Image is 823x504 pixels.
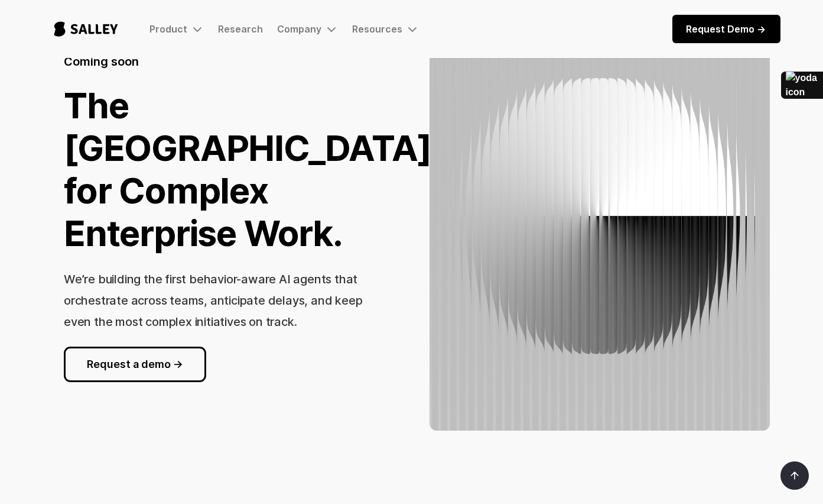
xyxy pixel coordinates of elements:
[353,22,419,36] div: Resources
[353,23,403,35] div: Resources
[672,15,780,43] a: Request Demo ->
[43,9,129,49] a: home
[150,23,188,35] div: Product
[64,84,432,254] h1: The [GEOGRAPHIC_DATA] for Complex Enterprise Work.
[64,53,139,70] h5: Coming soon
[150,22,204,36] div: Product
[219,23,264,35] a: Research
[278,23,322,35] div: Company
[64,272,362,329] h3: We’re building the first behavior-aware AI agents that orchestrate across teams, anticipate delay...
[64,347,206,382] a: Request a demo ->
[278,22,339,36] div: Company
